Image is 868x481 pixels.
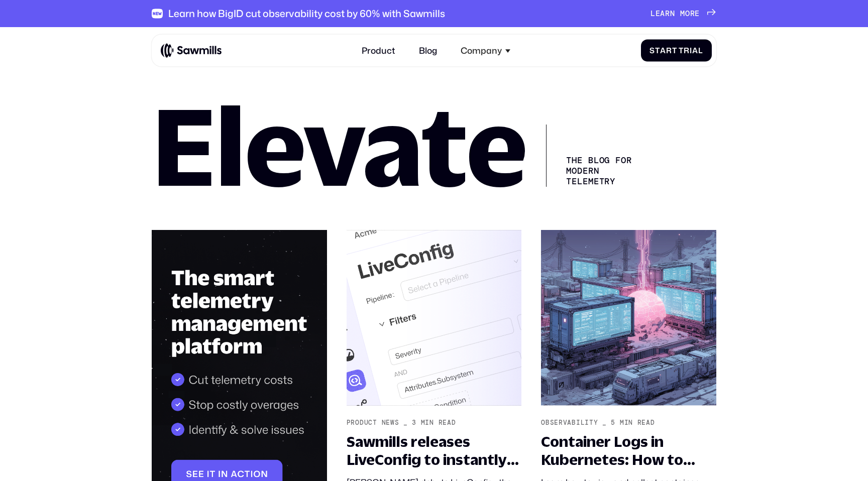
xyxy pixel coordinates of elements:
span: o [685,9,690,18]
span: a [692,46,698,55]
div: Sawmills releases LiveConfig to instantly configure your telemetry pipeline without deployment [347,433,521,468]
span: L [650,9,656,18]
div: Company [454,39,517,62]
span: n [670,9,675,18]
div: 3 [412,419,416,427]
span: r [666,46,672,55]
span: r [690,9,695,18]
div: Product News [347,419,399,427]
a: StartTrial [641,40,712,62]
div: _ [602,419,607,427]
a: Learnmore [650,9,716,18]
div: Container Logs in Kubernetes: How to View and Collect Them [541,433,716,468]
div: min read [421,419,456,427]
div: min read [620,419,655,427]
a: Product [355,39,401,62]
span: m [680,9,685,18]
a: Blog [412,39,444,62]
span: r [684,46,690,55]
span: e [695,9,700,18]
div: The Blog for Modern telemetry [546,125,633,186]
div: Company [461,45,502,56]
div: Observability [541,419,598,427]
span: e [656,9,661,18]
span: T [679,46,684,55]
span: a [660,9,665,18]
span: a [660,46,666,55]
span: l [698,46,703,55]
span: r [665,9,670,18]
div: 5 [611,419,615,427]
span: i [690,46,692,55]
span: t [655,46,660,55]
h1: Elevate [152,103,526,186]
span: S [649,46,655,55]
span: t [672,46,677,55]
div: _ [403,419,408,427]
div: Learn how BigID cut observability cost by 60% with Sawmills [168,8,445,19]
